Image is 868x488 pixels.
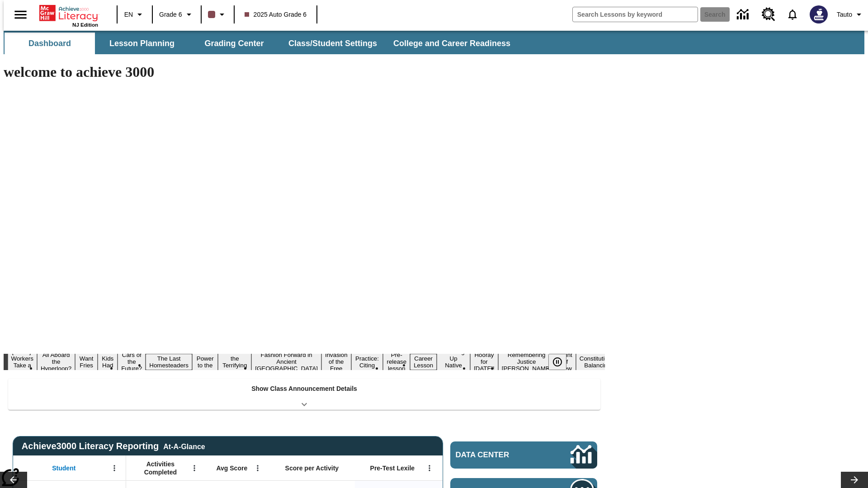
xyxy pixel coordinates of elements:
span: Student [52,464,75,472]
button: Open Menu [108,461,121,475]
button: Class color is dark brown. Change class color [204,6,231,23]
button: Language: EN, Select a language [120,6,149,23]
button: Slide 6 The Last Homesteaders [146,354,192,370]
div: At-A-Glance [163,441,205,451]
button: Profile/Settings [833,6,868,23]
button: Slide 13 Career Lesson [410,354,437,370]
button: Open Menu [251,461,264,475]
button: Slide 2 All Aboard the Hyperloop? [37,350,75,373]
div: Show Class Announcement Details [8,379,600,410]
span: Pre-Test Lexile [370,464,415,472]
button: Slide 15 Hooray for Constitution Day! [470,350,498,373]
button: Slide 14 Cooking Up Native Traditions [437,347,470,377]
button: Pause [548,354,566,370]
span: Avg Score [216,464,247,472]
button: Slide 4 Dirty Jobs Kids Had To Do [98,340,118,384]
button: Grading Center [189,33,279,54]
button: Lesson Planning [97,33,187,54]
input: search field [573,7,698,22]
button: Lesson carousel, Next [841,472,868,488]
div: Home [39,3,98,28]
button: Open Menu [188,461,201,475]
div: SubNavbar [4,31,864,54]
span: EN [124,10,133,19]
button: Dashboard [5,33,95,54]
a: Data Center [450,441,597,469]
button: Slide 10 The Invasion of the Free CD [321,343,351,380]
button: Slide 11 Mixed Practice: Citing Evidence [351,347,383,377]
button: Class/Student Settings [281,33,384,54]
button: College and Career Readiness [386,33,518,54]
button: Slide 8 Attack of the Terrifying Tomatoes [218,347,251,377]
button: Open Menu [423,461,436,475]
span: Score per Activity [285,464,339,472]
span: Achieve3000 Literacy Reporting [22,441,205,451]
span: Tauto [837,10,852,19]
h1: welcome to achieve 3000 [4,64,605,80]
button: Slide 18 The Constitution's Balancing Act [576,347,619,377]
span: Grade 6 [159,10,182,19]
span: Activities Completed [131,460,190,476]
button: Select a new avatar [804,3,833,26]
img: Avatar [810,5,828,23]
span: 2025 Auto Grade 6 [245,10,307,19]
button: Slide 3 Do You Want Fries With That? [75,340,98,384]
a: Data Center [731,2,756,27]
button: Slide 7 Solar Power to the People [192,347,218,377]
button: Slide 16 Remembering Justice O'Connor [498,350,555,373]
button: Slide 1 Labor Day: Workers Take a Stand [8,347,37,377]
button: Open side menu [7,1,34,28]
button: Slide 5 Cars of the Future? [118,350,146,373]
button: Grade: Grade 6, Select a grade [156,6,198,23]
span: Data Center [456,450,540,460]
p: Show Class Announcement Details [251,384,357,394]
span: NJ Edition [72,22,98,28]
a: Home [39,4,98,22]
a: Resource Center, Will open in new tab [756,2,781,27]
button: Slide 9 Fashion Forward in Ancient Rome [251,350,321,373]
div: Pause [548,354,576,370]
button: Slide 12 Pre-release lesson [383,350,410,373]
div: SubNavbar [4,33,519,54]
a: Notifications [781,3,804,26]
